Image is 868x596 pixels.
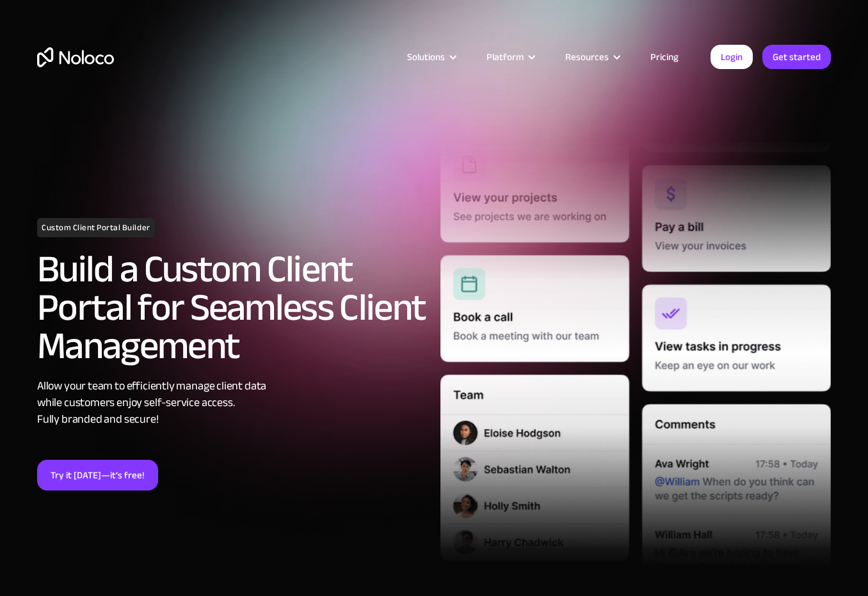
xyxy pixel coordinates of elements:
div: Resources [565,49,609,65]
div: Platform [486,49,524,65]
div: Solutions [407,49,445,65]
a: Pricing [634,49,695,65]
h1: Custom Client Portal Builder [37,218,155,237]
a: Get started [762,45,831,69]
div: Solutions [391,49,470,65]
a: home [37,47,114,67]
h2: Build a Custom Client Portal for Seamless Client Management [37,250,428,365]
div: Allow your team to efficiently manage client data while customers enjoy self-service access. Full... [37,378,428,428]
div: Resources [549,49,634,65]
a: Try it [DATE]—it’s free! [37,460,158,490]
a: Login [711,45,753,69]
div: Platform [470,49,549,65]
